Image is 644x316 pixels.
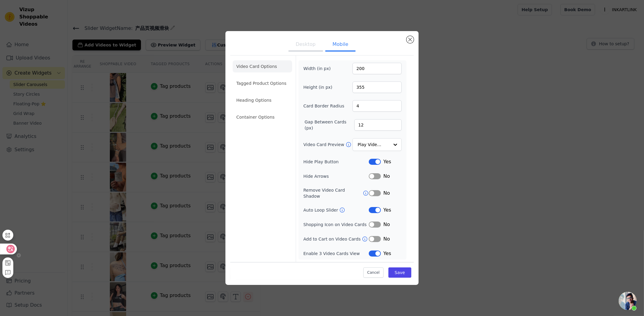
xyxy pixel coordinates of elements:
[303,84,336,90] label: Height (in px)
[303,65,336,72] label: Width (in px)
[303,142,345,148] label: Video Card Preview
[303,207,339,213] label: Auto Loop Slider
[303,159,369,165] label: Hide Play Button
[303,187,363,199] label: Remove Video Card Shadow
[383,221,390,228] span: No
[325,38,355,52] button: Mobile
[619,292,637,310] a: 开放式聊天
[303,251,369,257] label: Enable 3 Video Cards View
[303,173,369,179] label: Hide Arrows
[363,267,384,278] button: Cancel
[304,119,354,131] label: Gap Between Cards (px)
[303,222,367,228] label: Shopping Icon on Video Cards
[383,250,391,257] span: Yes
[383,206,391,214] span: Yes
[406,36,414,43] button: Close modal
[233,111,292,123] li: Container Options
[388,267,411,278] button: Save
[233,77,292,89] li: Tagged Product Options
[383,190,390,197] span: No
[383,173,390,180] span: No
[289,38,323,52] button: Desktop
[233,60,292,72] li: Video Card Options
[383,235,390,243] span: No
[383,158,391,165] span: Yes
[303,103,344,109] label: Card Border Radius
[233,94,292,106] li: Heading Options
[303,236,362,242] label: Add to Cart on Video Cards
